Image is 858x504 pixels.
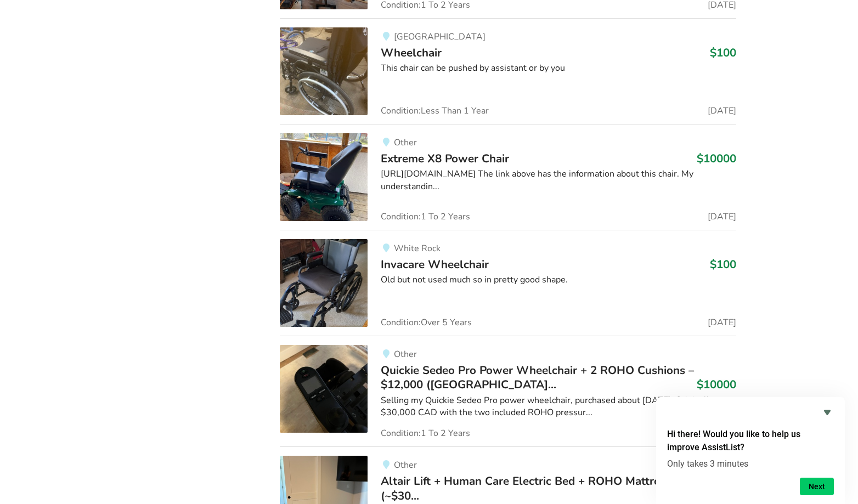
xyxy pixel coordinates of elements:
[708,1,736,9] span: [DATE]
[381,106,489,115] span: Condition: Less Than 1 Year
[381,168,736,193] div: [URL][DOMAIN_NAME] The link above has the information about this chair. My understandin...
[280,345,368,433] img: mobility-quickie sedeo pro power wheelchair + 2 roho cushions – $12,000 (port alberni, bc)
[697,377,736,392] h3: $10000
[381,318,472,327] span: Condition: Over 5 Years
[800,478,834,495] button: Next question
[667,428,834,454] h2: Hi there! Would you like to help us improve AssistList?
[381,363,694,392] span: Quickie Sedeo Pro Power Wheelchair + 2 ROHO Cushions – $12,000 ([GEOGRAPHIC_DATA]...
[708,318,736,327] span: [DATE]
[381,151,509,166] span: Extreme X8 Power Chair
[381,1,470,9] span: Condition: 1 To 2 Years
[710,46,736,60] h3: $100
[381,62,736,75] div: This chair can be pushed by assistant or by you
[708,106,736,115] span: [DATE]
[710,257,736,271] h3: $100
[667,458,834,469] p: Only takes 3 minutes
[394,242,441,254] span: White Rock
[381,257,489,272] span: Invacare Wheelchair
[708,212,736,221] span: [DATE]
[697,151,736,166] h3: $10000
[821,406,834,419] button: Hide survey
[280,336,736,447] a: mobility-quickie sedeo pro power wheelchair + 2 roho cushions – $12,000 (port alberni, bc)OtherQu...
[280,230,736,336] a: mobility-invacare wheelchairWhite RockInvacare Wheelchair$100Old but not used much so in pretty g...
[381,429,470,438] span: Condition: 1 To 2 Years
[394,31,486,43] span: [GEOGRAPHIC_DATA]
[280,27,368,115] img: mobility-wheelchair
[381,473,732,503] span: Altair Lift + Human Care Electric Bed + ROHO Mattress – Like New (~$30...
[381,45,442,60] span: Wheelchair
[280,133,368,221] img: mobility-extreme x8 power chair
[667,406,834,495] div: Hi there! Would you like to help us improve AssistList?
[394,348,417,360] span: Other
[280,18,736,124] a: mobility-wheelchair [GEOGRAPHIC_DATA]Wheelchair$100This chair can be pushed by assistant or by yo...
[394,137,417,149] span: Other
[280,124,736,230] a: mobility-extreme x8 power chairOtherExtreme X8 Power Chair$10000[URL][DOMAIN_NAME] The link above...
[381,274,736,286] div: Old but not used much so in pretty good shape.
[280,239,368,327] img: mobility-invacare wheelchair
[394,459,417,471] span: Other
[381,212,470,221] span: Condition: 1 To 2 Years
[381,394,736,420] div: Selling my Quickie Sedeo Pro power wheelchair, purchased about [DATE]. Originally over $30,000 CA...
